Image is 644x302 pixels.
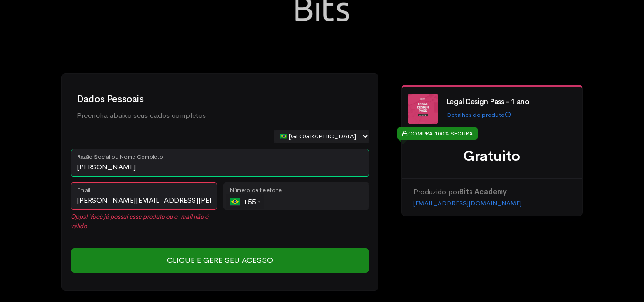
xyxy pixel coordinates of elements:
input: Email [71,182,217,210]
div: COMPRA 100% SEGURA [397,127,478,140]
input: Clique e Gere seu Acesso [71,248,369,273]
em: Opps! Você já possui esse produto ou e-mail não é válido [71,212,217,230]
h4: Legal Design Pass - 1 ano [447,98,573,106]
p: Produzido por [413,187,571,198]
img: LEGAL%20DESIGN_Ementa%20Banco%20Semear%20(600%C2%A0%C3%97%C2%A0600%C2%A0px)%20(1).png [408,94,438,124]
p: Preencha abaixo seus dados completos [77,110,206,121]
div: +55 [230,194,264,209]
input: Nome Completo [71,149,369,177]
strong: Bits Academy [460,187,507,196]
a: Detalhes do produto [447,111,511,119]
div: Brazil (Brasil): +55 [226,194,264,209]
a: [EMAIL_ADDRESS][DOMAIN_NAME] [413,199,521,207]
h2: Dados Pessoais [77,94,206,104]
div: Gratuito [413,146,571,167]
